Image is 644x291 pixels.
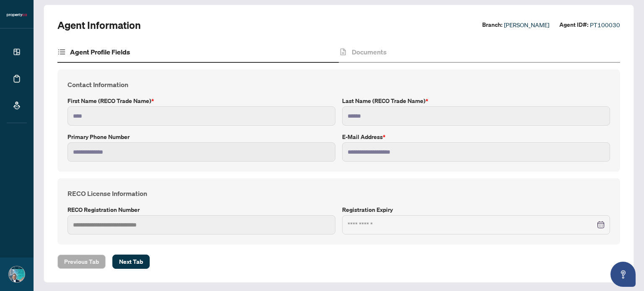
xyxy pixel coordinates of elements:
span: PT100030 [590,20,620,30]
label: RECO Registration Number [68,205,335,214]
button: Previous Tab [57,255,106,269]
label: Branch: [482,20,502,30]
label: Registration Expiry [342,205,610,214]
label: First Name (RECO Trade Name) [68,96,335,106]
label: E-mail Address [342,132,610,142]
h4: Documents [352,47,387,57]
button: Open asap [610,262,636,287]
h4: RECO License Information [68,188,610,198]
h4: Contact Information [68,80,610,90]
label: Agent ID#: [559,20,588,30]
h4: Agent Profile Fields [70,47,130,57]
span: Next Tab [119,255,143,268]
label: Primary Phone Number [68,132,335,142]
span: [PERSON_NAME] [504,20,549,30]
label: Last Name (RECO Trade Name) [342,96,610,106]
img: logo [7,13,27,18]
button: Next Tab [112,255,150,269]
img: Profile Icon [9,266,25,282]
h2: Agent Information [57,18,141,32]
